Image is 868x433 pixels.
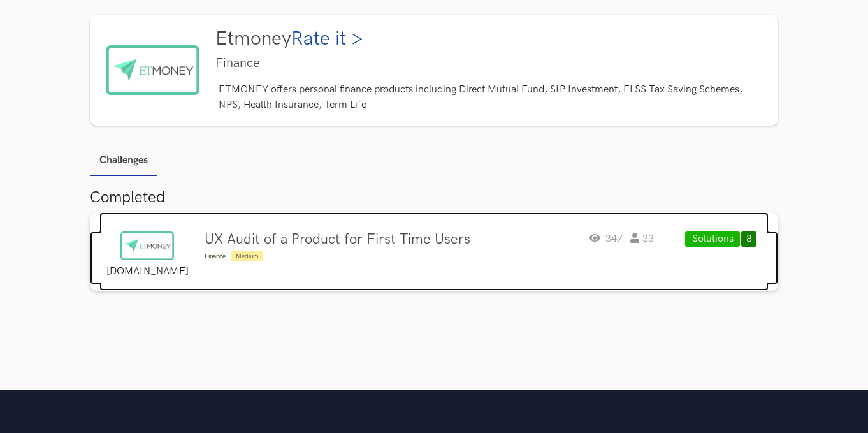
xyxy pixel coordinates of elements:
[291,27,363,50] a: Rate it >
[630,233,654,245] span: 33
[589,233,623,245] span: 347
[741,231,756,247] button: 8
[120,231,174,260] img: Etmoney logo
[90,188,778,207] h3: Completed
[99,265,195,278] label: [DOMAIN_NAME]
[685,231,740,247] button: Solutions
[231,251,263,261] span: Medium
[205,253,226,260] span: Finance
[106,45,199,95] img: Etmoney logo
[90,147,157,176] a: Challenges
[205,231,470,248] h4: UX Audit of a Product for First Time Users
[215,27,363,50] h3: Etmoney
[99,212,769,291] a: Etmoney logo[DOMAIN_NAME]UX Audit of a Product for First Time UsersFinance Medium347 33Solutions8
[215,55,363,71] h4: Finance
[219,82,762,113] p: ETMONEY offers personal finance products including Direct Mutual Fund, SIP Investment, ELSS Tax S...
